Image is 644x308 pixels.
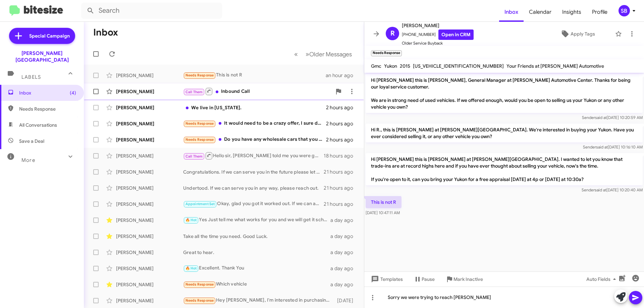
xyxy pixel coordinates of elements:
div: Hello sir, [PERSON_NAME] told me you were going to come in [DATE]. I am looking forward to workin... [183,151,324,160]
span: Sender [DATE] 10:20:40 AM [582,187,643,192]
span: said at [596,144,608,149]
div: 2 hours ago [326,136,359,143]
span: [PHONE_NUMBER] [402,29,474,40]
p: Hi [PERSON_NAME] this is [PERSON_NAME], General Manager at [PERSON_NAME] Automotive Center. Thank... [366,74,643,113]
div: Great to hear. [183,249,330,256]
div: Excellent. Thank You [183,264,330,272]
a: Profile [587,2,613,22]
span: Inbox [19,89,76,96]
span: said at [595,187,606,192]
div: Congratulations. If we can serve you in the future please let us know. [183,169,324,175]
span: 🔥 Hot [185,218,197,222]
div: [PERSON_NAME] [116,249,183,256]
span: Appointment Set [185,202,215,206]
span: Sender [DATE] 10:20:59 AM [582,115,643,120]
span: Mark Inactive [453,273,483,285]
span: All Conversations [19,122,57,128]
span: Call Them [185,154,203,159]
p: This is not R [366,196,401,208]
div: [PERSON_NAME] [116,265,183,272]
div: [PERSON_NAME] [116,136,183,143]
span: Sender [DATE] 10:16:10 AM [583,144,643,149]
div: 21 hours ago [324,169,359,175]
span: Pause [422,273,435,285]
span: 🔥 Hot [185,266,197,270]
span: Older Messages [309,51,352,58]
div: We live in [US_STATE]. [183,104,326,111]
p: Hi [PERSON_NAME] this is [PERSON_NAME] at [PERSON_NAME][GEOGRAPHIC_DATA]. I wanted to let you kno... [366,153,643,185]
div: It would need to be a crazy offer, I sure do love my 3500 [183,120,326,127]
span: [PERSON_NAME] [402,21,474,29]
div: This is not R [183,71,326,79]
div: a day ago [330,233,359,240]
a: Inbox [499,2,524,22]
span: Needs Response [185,73,214,77]
div: [PERSON_NAME] [116,169,183,175]
span: R [390,28,395,39]
button: Previous [290,47,302,61]
div: a day ago [330,281,359,288]
span: « [294,50,298,58]
div: a day ago [330,217,359,224]
div: Yes Just tell me what works for you and we will get it schedule it. [183,216,330,224]
div: 18 hours ago [324,152,359,159]
button: Next [302,47,356,61]
a: Open in CRM [438,29,474,40]
div: 2 hours ago [326,104,359,111]
input: Search [81,3,222,19]
p: Hi R., this is [PERSON_NAME] at [PERSON_NAME][GEOGRAPHIC_DATA]. We're interested in buying your Y... [366,124,643,142]
div: 21 hours ago [324,185,359,191]
span: [DATE] 10:47:11 AM [366,210,400,215]
nav: Page navigation example [290,47,356,61]
button: Templates [364,273,408,285]
a: Calendar [524,2,557,22]
div: 21 hours ago [324,201,359,207]
span: More [21,157,35,163]
span: Call Them [185,90,203,94]
div: Inbound Call [183,87,332,96]
span: Save a Deal [19,138,44,144]
div: [PERSON_NAME] [116,201,183,207]
div: Sorry we were trying to reach [PERSON_NAME] [364,287,644,308]
span: Gmc [371,63,381,69]
span: » [306,50,309,58]
button: Apply Tags [543,28,612,40]
div: [PERSON_NAME] [116,217,183,224]
span: [US_VEHICLE_IDENTIFICATION_NUMBER] [413,63,504,69]
span: Needs Response [185,121,214,126]
div: [PERSON_NAME] [116,104,183,111]
button: SB [613,5,637,16]
div: Do you have any wholesale cars that you need to get rid of or any age inventory you would like to... [183,136,326,143]
div: Undertood. If we can serve you in any way, please reach out. [183,185,324,191]
div: Hey [PERSON_NAME], I'm interested in purchasing one of your sierra 1500 AT4s Stock# 260020 and wo... [183,297,334,304]
div: 2 hours ago [326,120,359,127]
span: 2015 [400,63,410,69]
div: Okay, glad you got it worked out. If we can assist you in the future, please let us know. [183,200,324,208]
div: [PERSON_NAME] [116,185,183,191]
div: SB [619,5,630,16]
span: Labels [21,74,41,80]
button: Auto Fields [581,273,624,285]
div: Take all the time you need. Good Luck. [183,233,330,240]
span: said at [595,115,607,120]
a: Insights [557,2,587,22]
span: Special Campaign [29,33,70,39]
span: Needs Response [185,282,214,287]
h1: Inbox [93,27,118,38]
a: Special Campaign [9,28,75,44]
span: Auto Fields [586,273,619,285]
span: Apply Tags [571,28,595,40]
div: Which vehicle [183,281,330,288]
span: (4) [70,89,76,96]
div: [PERSON_NAME] [116,233,183,240]
div: [PERSON_NAME] [116,88,183,95]
span: Older Service Buyback [402,40,474,47]
span: Yukon [384,63,397,69]
span: Needs Response [185,298,214,303]
span: Your Friends at [PERSON_NAME] Automotive [506,63,604,69]
span: Needs Response [185,137,214,142]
